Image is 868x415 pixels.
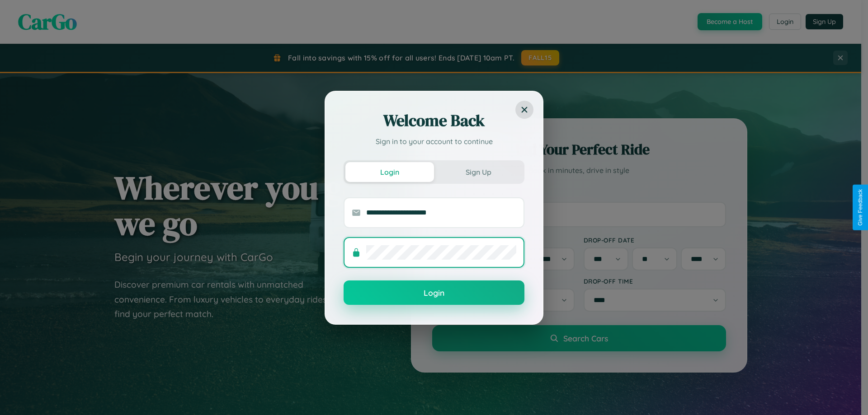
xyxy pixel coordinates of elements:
p: Sign in to your account to continue [344,136,524,147]
button: Login [344,280,524,305]
h2: Welcome Back [344,110,524,131]
div: Give Feedback [857,189,863,226]
button: Login [345,162,434,182]
button: Sign Up [434,162,523,182]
